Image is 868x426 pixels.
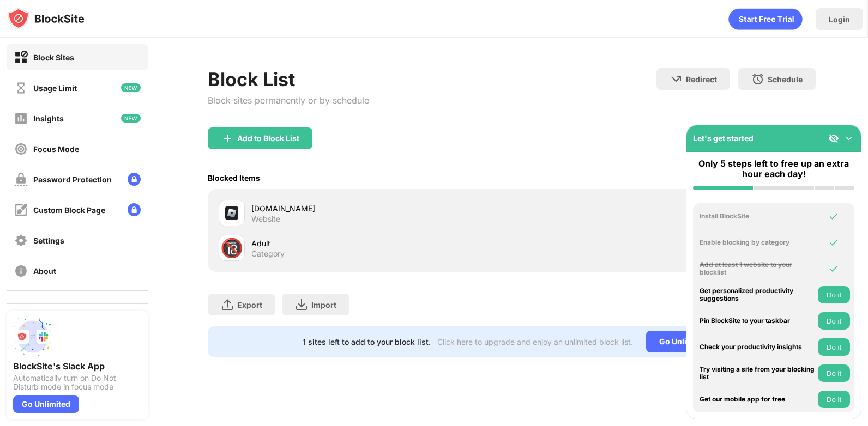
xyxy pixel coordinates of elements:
div: Password Protection [33,175,112,184]
div: Get our mobile app for free [700,395,815,403]
img: lock-menu.svg [128,203,141,216]
div: Enable blocking by category [700,239,815,246]
div: Check your productivity insights [700,343,815,351]
button: Do it [818,338,850,356]
div: Install BlockSite [700,212,815,220]
img: new-icon.svg [121,114,141,123]
div: Only 5 steps left to free up an extra hour each day! [693,159,854,179]
img: omni-setup-toggle.svg [843,133,854,144]
div: animation [728,8,803,30]
div: Redirect [686,75,717,84]
img: push-slack.svg [13,317,52,356]
img: logo-blocksite.svg [8,8,85,29]
div: Usage Limit [33,83,77,93]
div: 1 sites left to add to your block list. [303,337,431,346]
img: focus-off.svg [14,142,28,156]
div: BlockSite's Slack App [13,361,142,372]
button: Do it [818,286,850,303]
div: Insights [33,114,64,123]
div: Focus Mode [33,144,79,154]
div: Schedule [768,75,803,84]
div: Try visiting a site from your blocking list [700,366,815,381]
div: Let's get started [693,133,754,143]
img: favicons [225,206,238,220]
div: Adult [251,238,512,249]
div: Go Unlimited [13,395,79,413]
button: Do it [818,312,850,330]
button: Do it [818,391,850,408]
div: Go Unlimited [646,331,721,352]
div: Login [829,15,850,24]
div: [DOMAIN_NAME] [251,203,512,214]
button: Do it [818,364,850,382]
div: Automatically turn on Do Not Disturb mode in focus mode [13,374,142,391]
img: eye-not-visible.svg [828,133,839,144]
img: insights-off.svg [14,112,28,125]
div: Website [251,214,280,224]
div: Block sites permanently or by schedule [208,95,369,106]
img: block-on.svg [14,51,28,64]
div: Settings [33,236,64,245]
div: Export [237,300,262,309]
img: new-icon.svg [121,83,141,92]
img: customize-block-page-off.svg [14,203,28,217]
div: Custom Block Page [33,205,105,215]
div: Category [251,249,285,259]
div: About [33,266,56,276]
div: Get personalized productivity suggestions [700,287,815,303]
img: omni-check.svg [828,237,839,248]
div: Pin BlockSite to your taskbar [700,317,815,325]
img: omni-check.svg [828,211,839,222]
img: omni-check.svg [828,263,839,274]
div: Add at least 1 website to your blocklist [700,261,815,277]
img: password-protection-off.svg [14,173,28,186]
div: 🔞 [220,237,243,259]
img: time-usage-off.svg [14,81,28,95]
img: settings-off.svg [14,234,28,247]
div: Click here to upgrade and enjoy an unlimited block list. [437,337,633,346]
img: lock-menu.svg [128,173,141,186]
img: about-off.svg [14,264,28,278]
div: Block List [208,68,369,90]
div: Block Sites [33,53,74,62]
div: Add to Block List [237,134,299,143]
div: Blocked Items [208,173,260,182]
div: Import [311,300,336,309]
